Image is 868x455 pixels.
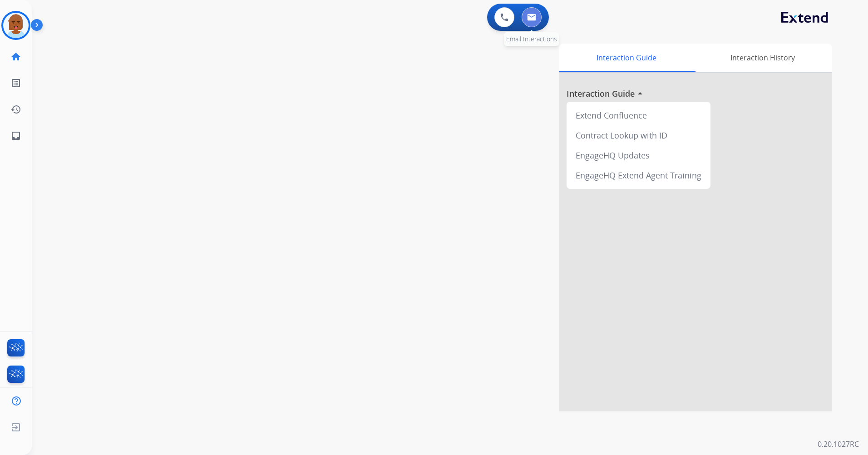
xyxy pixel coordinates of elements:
[559,44,693,72] div: Interaction Guide
[570,125,707,145] div: Contract Lookup with ID
[570,105,707,125] div: Extend Confluence
[818,439,859,450] p: 0.20.1027RC
[3,13,29,38] img: avatar
[10,104,21,115] mat-icon: history
[693,44,832,72] div: Interaction History
[10,78,21,89] mat-icon: list_alt
[10,51,21,62] mat-icon: home
[570,145,707,165] div: EngageHQ Updates
[570,165,707,185] div: EngageHQ Extend Agent Training
[506,35,557,43] span: Email Interactions
[10,130,21,141] mat-icon: inbox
